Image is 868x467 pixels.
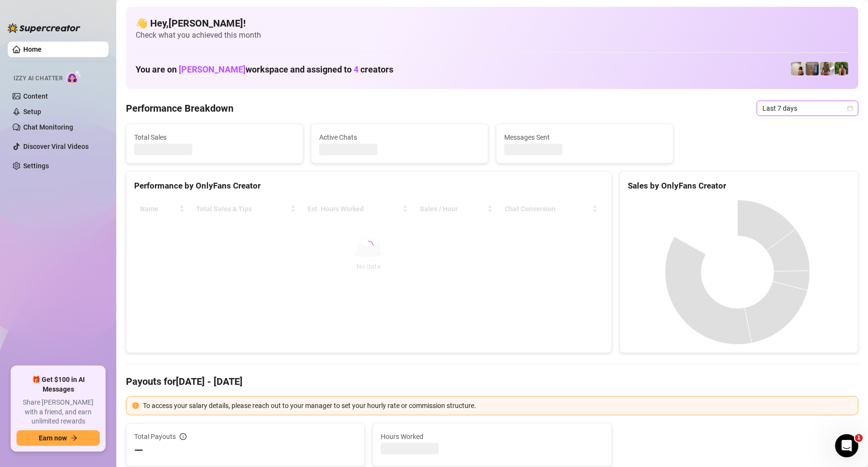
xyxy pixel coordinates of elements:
[381,431,603,442] span: Hours Worked
[66,70,81,84] img: AI Chatter
[8,23,80,33] img: logo-BBDzfeDw.svg
[364,241,373,250] span: loading
[23,123,73,131] a: Chat Monitoring
[134,443,143,458] span: —
[132,402,139,409] span: exclamation-circle
[143,400,852,411] div: To access your salary details, please reach out to your manager to set your hourly rate or commis...
[23,162,49,170] a: Settings
[180,433,186,440] span: info-circle
[628,179,850,192] div: Sales by OnlyFans Creator
[16,398,100,426] span: Share [PERSON_NAME] with a friend, and earn unlimited rewards
[16,375,100,394] span: 🎁 Get $100 in AI Messages
[835,434,858,457] iframe: Intercom live chat
[835,62,848,75] img: Nathaniel
[136,16,849,30] h4: 👋 Hey, [PERSON_NAME] !
[23,45,42,53] a: Home
[126,102,233,115] h4: Performance Breakdown
[134,132,295,143] span: Total Sales
[136,30,849,41] span: Check what you achieved this month
[855,434,863,442] span: 1
[16,430,100,446] button: Earn nowarrow-right
[806,62,819,75] img: Wayne
[126,375,858,388] h4: Payouts for [DATE] - [DATE]
[23,92,48,100] a: Content
[354,64,358,74] span: 4
[134,179,604,192] div: Performance by OnlyFans Creator
[23,108,41,116] a: Setup
[847,105,853,111] span: calendar
[504,132,665,143] span: Messages Sent
[820,62,834,75] img: Nathaniel
[134,431,176,442] span: Total Payouts
[39,434,67,442] span: Earn now
[14,74,62,83] span: Izzy AI Chatter
[23,143,89,150] a: Discover Viral Videos
[179,64,246,74] span: [PERSON_NAME]
[319,132,480,143] span: Active Chats
[136,64,393,75] h1: You are on workspace and assigned to creators
[71,435,77,441] span: arrow-right
[791,62,805,75] img: Ralphy
[762,101,852,116] span: Last 7 days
